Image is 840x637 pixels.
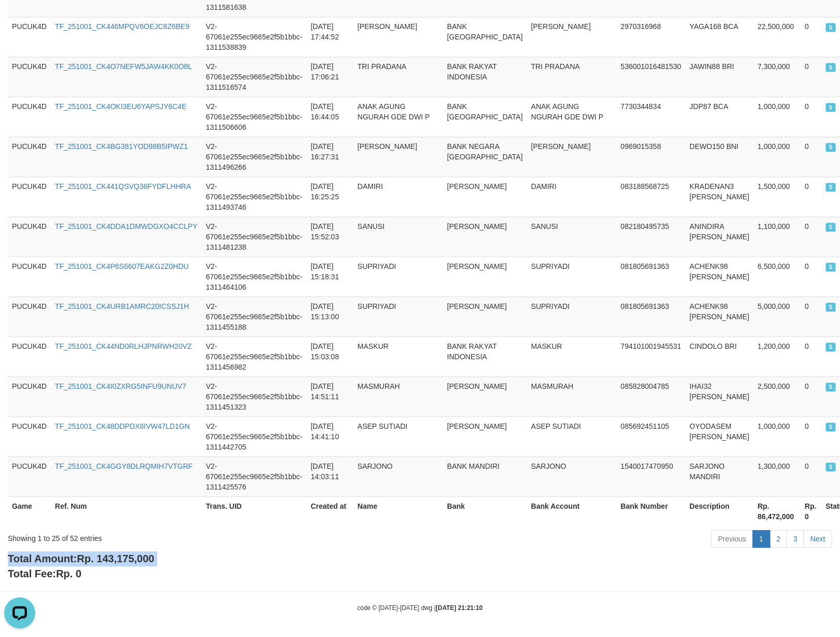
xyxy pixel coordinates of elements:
span: Rp. 0 [56,568,82,579]
td: PUCUK4D [8,296,51,336]
span: SUCCESS [826,423,836,431]
a: Next [804,530,832,548]
td: [DATE] 14:51:11 [307,376,354,416]
td: [DATE] 17:06:21 [307,57,354,97]
a: Previous [711,530,753,548]
td: 1540017470950 [617,456,686,496]
td: V2-67061e255ec9665e2f5b1bbc-1311493746 [202,177,307,216]
a: TF_251001_CK48DDPDX8IVW47LD1GN [55,422,190,430]
td: 0 [801,336,822,376]
td: SUPRIYADI [354,256,443,296]
span: SUCCESS [826,63,836,72]
a: TF_251001_CK44ND0RLHJPNRWH20VZ [55,342,192,350]
td: SARJONO [527,456,617,496]
td: 6,500,000 [754,256,801,296]
span: SUCCESS [826,303,836,311]
td: PUCUK4D [8,256,51,296]
td: 1,000,000 [754,137,801,177]
td: PUCUK4D [8,416,51,456]
td: 7730344834 [617,97,686,137]
td: [PERSON_NAME] [443,296,527,336]
td: V2-67061e255ec9665e2f5b1bbc-1311464106 [202,256,307,296]
td: 082180495735 [617,216,686,256]
td: ANAK AGUNG NGURAH GDE DWI P [354,97,443,137]
span: SUCCESS [826,343,836,351]
th: Bank Account [527,496,617,526]
th: Bank Number [617,496,686,526]
td: V2-67061e255ec9665e2f5b1bbc-1311506606 [202,97,307,137]
td: [DATE] 16:25:25 [307,177,354,216]
td: [DATE] 14:41:10 [307,416,354,456]
td: PUCUK4D [8,177,51,216]
td: V2-67061e255ec9665e2f5b1bbc-1311442705 [202,416,307,456]
td: PUCUK4D [8,336,51,376]
b: Total Fee: [8,568,82,579]
td: [PERSON_NAME] [443,256,527,296]
a: TF_251001_CK4URB1AMRC20ICSSJ1H [55,302,189,310]
a: TF_251001_CK4I0ZXRG5INFU9UNUV7 [55,382,186,390]
a: TF_251001_CK4GGY8DLRQMIH7VTGRF [55,462,193,470]
td: PUCUK4D [8,97,51,137]
td: 081805691363 [617,296,686,336]
td: [DATE] 14:03:11 [307,456,354,496]
td: SANUSI [527,216,617,256]
th: Game [8,496,51,526]
td: SANUSI [354,216,443,256]
td: [DATE] 16:27:31 [307,137,354,177]
td: 0 [801,296,822,336]
td: 7,300,000 [754,57,801,97]
td: BANK RAKYAT INDONESIA [443,57,527,97]
th: Ref. Num [51,496,202,526]
td: 081805691363 [617,256,686,296]
td: SUPRIYADI [527,256,617,296]
a: TF_251001_CK4BG381YOD98B5IPWZ1 [55,142,188,151]
td: 0 [801,137,822,177]
td: 1,500,000 [754,177,801,216]
td: 085828004785 [617,376,686,416]
span: SUCCESS [826,383,836,391]
td: KRADENAN3 [PERSON_NAME] [686,177,754,216]
td: 22,500,000 [754,17,801,57]
span: SUCCESS [826,463,836,471]
td: YAGA168 BCA [686,17,754,57]
td: [DATE] 16:44:05 [307,97,354,137]
td: ANAK AGUNG NGURAH GDE DWI P [527,97,617,137]
td: V2-67061e255ec9665e2f5b1bbc-1311538839 [202,17,307,57]
td: [DATE] 15:18:31 [307,256,354,296]
th: Rp. 0 [801,496,822,526]
b: Total Amount: [8,553,154,564]
td: 794101001945531 [617,336,686,376]
td: BANK [GEOGRAPHIC_DATA] [443,97,527,137]
td: 0 [801,256,822,296]
strong: [DATE] 21:21:10 [436,604,483,612]
td: BANK MANDIRI [443,456,527,496]
td: [PERSON_NAME] [443,376,527,416]
td: 2,500,000 [754,376,801,416]
a: 1 [753,530,770,548]
td: 1,100,000 [754,216,801,256]
td: JDP87 BCA [686,97,754,137]
td: TRI PRADANA [527,57,617,97]
a: TF_251001_CK446MPQV6OEJC8Z6BE9 [55,22,189,31]
td: ASEP SUTIADI [527,416,617,456]
td: [PERSON_NAME] [443,416,527,456]
td: MASMURAH [354,376,443,416]
td: PUCUK4D [8,57,51,97]
td: [PERSON_NAME] [443,216,527,256]
a: 3 [787,530,804,548]
td: ANINDIRA [PERSON_NAME] [686,216,754,256]
a: TF_251001_CK4O7NEFW5JAW4KK0O8L [55,62,192,71]
td: CINDOLO BRI [686,336,754,376]
td: ACHENK98 [PERSON_NAME] [686,256,754,296]
td: PUCUK4D [8,376,51,416]
td: 085692451105 [617,416,686,456]
td: [DATE] 15:13:00 [307,296,354,336]
td: V2-67061e255ec9665e2f5b1bbc-1311456982 [202,336,307,376]
div: Showing 1 to 25 of 52 entries [8,529,342,544]
td: 0 [801,97,822,137]
a: TF_251001_CK4DDA1DMWDGXO4CCLPY [55,222,198,231]
td: IHAI32 [PERSON_NAME] [686,376,754,416]
td: 1,300,000 [754,456,801,496]
td: PUCUK4D [8,137,51,177]
th: Trans. UID [202,496,307,526]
